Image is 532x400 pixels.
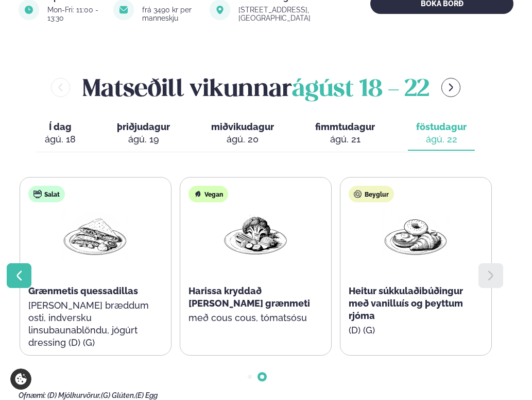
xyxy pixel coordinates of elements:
[354,190,362,198] img: bagle-new-16px.svg
[28,299,163,349] p: [PERSON_NAME] bræddum osti, indversku linsubaunablöndu, jógúrt dressing (D) (G)
[211,121,274,132] span: miðvikudagur
[307,117,383,151] button: fimmtudagur ágú. 21
[315,133,375,146] div: ágú. 21
[62,211,128,259] img: Quesadilla.png
[28,186,65,202] div: Salat
[416,121,467,132] span: föstudagur
[441,78,460,97] button: menu-btn-right
[142,6,201,22] div: frá 3490 kr per manneskju
[109,117,178,151] button: þriðjudagur ágú. 19
[349,285,463,321] span: Heitur súkkulaðibúðingur með vanilluís og þeyttum rjóma
[47,6,105,22] div: Mon-Fri: 11:00 - 13:30
[101,391,135,399] span: (G) Glúten,
[37,117,84,151] button: Í dag ágú. 18
[188,285,310,309] span: Harissa kryddað [PERSON_NAME] grænmeti
[19,391,46,399] span: Ofnæmi:
[28,285,138,296] span: Grænmetis quessadillas
[45,121,76,133] span: Í dag
[203,117,282,151] button: miðvikudagur ágú. 20
[315,121,375,132] span: fimmtudagur
[416,133,467,146] div: ágú. 22
[188,186,228,202] div: Vegan
[117,133,170,146] div: ágú. 19
[292,78,429,101] span: ágúst 18 - 22
[349,324,483,337] p: (D) (G)
[47,391,101,399] span: (D) Mjólkurvörur,
[408,117,475,151] button: föstudagur ágú. 22
[10,369,31,390] a: Cookie settings
[45,133,76,146] div: ágú. 18
[51,78,70,97] button: menu-btn-left
[33,190,42,198] img: salad.svg
[117,121,170,132] span: þriðjudagur
[82,71,429,104] h2: Matseðill vikunnar
[135,391,158,399] span: (E) Egg
[194,190,202,198] img: Vegan.svg
[383,211,449,259] img: Croissant.png
[188,312,323,324] p: með cous cous, tómatsósu
[222,211,288,259] img: Vegan.png
[211,133,274,146] div: ágú. 20
[349,186,394,202] div: Beyglur
[238,6,340,22] div: [STREET_ADDRESS], [GEOGRAPHIC_DATA]
[238,12,340,24] a: link
[248,375,252,379] span: Go to slide 1
[260,375,264,379] span: Go to slide 2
